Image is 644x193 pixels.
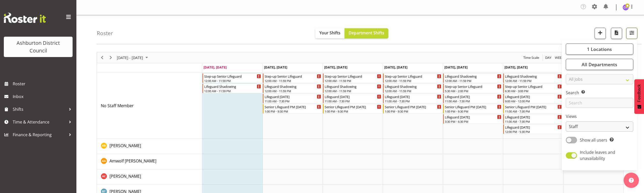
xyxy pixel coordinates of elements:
div: No Staff Member"s event - Lifeguard Saturday Begin From Saturday, September 6, 2025 at 9:00:00 AM... [503,94,563,103]
div: Ashburton District Council [9,39,67,54]
div: 11:00 AM - 7:30 PM [505,119,561,123]
span: [PERSON_NAME] [109,173,141,179]
span: [PERSON_NAME] [109,143,141,148]
button: All Departments [566,59,633,70]
div: No Staff Member"s event - Lifeguard Shadowing Begin From Monday, September 1, 2025 at 12:00:00 AM... [202,84,262,93]
div: Lifeguard Shadowing [505,74,561,79]
div: Step-up Senior Lifeguard [505,84,561,89]
div: 11:00 AM - 7:30 PM [325,99,381,103]
a: [PERSON_NAME] [109,143,141,149]
span: Shifts [13,105,66,113]
span: [DATE] - [DATE] [116,54,144,61]
a: No Staff Member [101,103,134,109]
div: Step-up Senior Lifeguard [204,74,261,79]
div: No Staff Member"s event - Lifeguard Saturday Begin From Saturday, September 6, 2025 at 11:00:00 A... [503,114,563,124]
h4: Roster [97,30,113,36]
div: Senior Lifeguard PM [DATE] [385,104,441,109]
span: Show all users [580,137,607,143]
div: No Staff Member"s event - Lifeguard Wednesday Begin From Wednesday, September 3, 2025 at 11:00:00... [323,94,382,103]
div: Previous [98,52,106,63]
img: chalotter-hydes5348.jpg [623,4,629,10]
div: No Staff Member"s event - Senior Lifeguard PM Thursday Begin From Thursday, September 4, 2025 at ... [383,104,443,114]
div: 12:00 AM - 11:59 PM [204,89,261,93]
div: No Staff Member"s event - Step-up Senior Lifeguard Begin From Monday, September 1, 2025 at 12:00:... [202,73,262,83]
span: Amwolf [PERSON_NAME] [109,158,156,164]
div: 12:00 AM - 11:59 PM [385,79,441,83]
span: Feedback [637,84,641,102]
td: Alex Bateman resource [97,139,202,154]
div: No Staff Member"s event - Lifeguard Friday Begin From Friday, September 5, 2025 at 3:30:00 PM GMT... [443,114,503,124]
span: 1 Locations [587,46,612,52]
button: Add a new shift [595,28,606,39]
label: Views [566,113,633,119]
span: [DATE], [DATE] [444,65,468,70]
img: help-xxl-2.png [629,178,634,183]
div: No Staff Member"s event - Step-up Senior Lifeguard Begin From Wednesday, September 3, 2025 at 12:... [323,73,382,83]
span: Day [545,54,552,61]
button: Time Scale [523,54,540,61]
button: Department Shifts [345,28,388,38]
div: Senior Lifeguard PM [DATE] [445,104,501,109]
div: Senior Lifeguard PM [DATE] [265,104,321,109]
div: 12:00 AM - 11:59 PM [265,79,321,83]
div: 11:00 AM - 7:30 PM [505,109,561,113]
div: Senior Lifeguard PM [DATE] [505,104,561,109]
div: 11:00 AM - 7:30 PM [385,99,441,103]
button: Timeline Week [554,54,565,61]
div: Next [106,52,115,63]
input: Search [566,98,633,108]
span: Include leaves and unavailability [580,149,615,161]
td: Amwolf Artz resource [97,154,202,169]
div: Lifeguard Shadowing [204,84,261,89]
div: Lifeguard Shadowing [325,84,381,89]
span: Time Scale [523,54,540,61]
div: No Staff Member"s event - Lifeguard Shadowing Begin From Friday, September 5, 2025 at 12:00:00 AM... [443,73,503,83]
span: Your Shifts [319,30,340,36]
div: Lifeguard [DATE] [505,125,561,130]
button: Download a PDF of the roster according to the set date range. [611,28,622,39]
span: Roster [13,80,74,88]
div: 5:30 AM - 2:00 PM [445,89,501,93]
div: Lifeguard [DATE] [385,94,441,99]
div: No Staff Member"s event - Lifeguard Shadowing Begin From Tuesday, September 2, 2025 at 12:00:00 A... [263,84,322,93]
div: Lifeguard [DATE] [445,114,501,119]
button: Your Shifts [315,28,345,38]
div: Lifeguard Shadowing [385,84,441,89]
button: Next [107,54,114,61]
div: 12:00 AM - 11:59 PM [325,89,381,93]
div: No Staff Member"s event - Lifeguard Friday Begin From Friday, September 5, 2025 at 11:00:00 AM GM... [443,94,503,103]
div: No Staff Member"s event - Lifeguard Thursday Begin From Thursday, September 4, 2025 at 11:00:00 A... [383,94,443,103]
div: No Staff Member"s event - Lifeguard Shadowing Begin From Wednesday, September 3, 2025 at 12:00:00... [323,84,382,93]
div: No Staff Member"s event - Lifeguard Shadowing Begin From Thursday, September 4, 2025 at 12:00:00 ... [383,84,443,93]
div: 12:00 AM - 11:59 PM [445,79,501,83]
button: Filter Shifts [626,28,637,39]
div: No Staff Member"s event - Senior Lifeguard PM Tuesday Begin From Tuesday, September 2, 2025 at 1:... [263,104,322,114]
a: [PERSON_NAME] [109,173,141,179]
span: Finance & Reporting [13,131,66,139]
div: Senior Lifeguard PM [DATE] [325,104,381,109]
label: Search [566,90,633,96]
div: 9:00 AM - 12:00 PM [505,99,561,103]
button: 1 Locations [566,44,633,55]
div: 12:00 AM - 11:59 PM [505,79,561,83]
div: No Staff Member"s event - Lifeguard Saturday Begin From Saturday, September 6, 2025 at 12:00:00 P... [503,124,563,134]
span: No Staff Member [101,103,134,108]
span: [DATE], [DATE] [504,65,528,70]
span: Week [554,54,564,61]
img: Rosterit website logo [4,13,46,23]
div: No Staff Member"s event - Lifeguard Tuesday Begin From Tuesday, September 2, 2025 at 11:00:00 AM ... [263,94,322,103]
button: Feedback - Show survey [634,79,644,114]
div: 1:00 PM - 9:30 PM [445,109,501,113]
div: 12:00 PM - 5:30 PM [505,130,561,134]
div: Lifeguard [DATE] [325,94,381,99]
div: 12:00 AM - 11:59 PM [325,79,381,83]
div: Lifeguard [DATE] [505,94,561,99]
span: [DATE], [DATE] [203,65,227,70]
a: Amwolf [PERSON_NAME] [109,158,156,164]
button: Timeline Day [544,54,552,61]
div: Step-up Senior Lifeguard [445,84,501,89]
button: Previous [99,54,106,61]
div: 12:00 AM - 11:59 PM [265,89,321,93]
div: No Staff Member"s event - Step-up Senior Lifeguard Begin From Tuesday, September 2, 2025 at 12:00... [263,73,322,83]
button: September 01 - 07, 2025 [116,54,150,61]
